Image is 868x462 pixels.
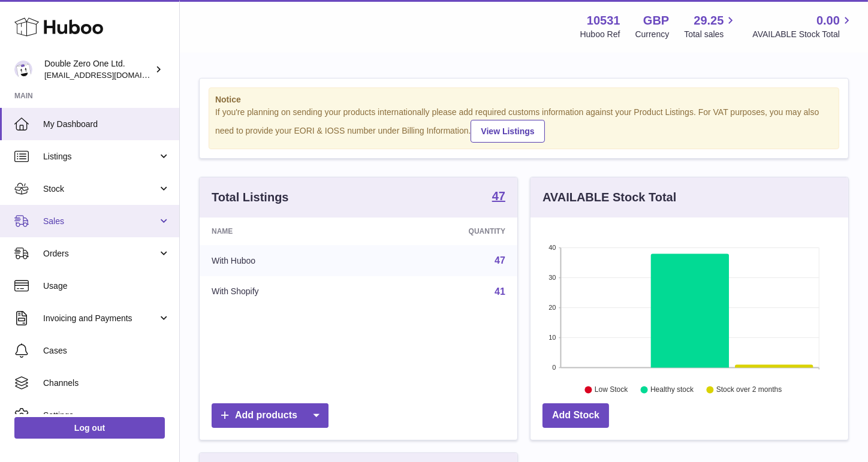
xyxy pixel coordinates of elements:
[542,403,609,428] a: Add Stock
[650,385,694,394] text: Healthy stock
[44,70,176,80] span: [EMAIL_ADDRESS][DOMAIN_NAME]
[716,385,782,394] text: Stock over 2 months
[587,13,620,29] strong: 10531
[643,13,669,29] strong: GBP
[43,410,170,421] span: Settings
[14,417,165,439] a: Log out
[215,107,833,143] div: If you're planning on sending your products internationally please add required customs informati...
[816,13,840,29] span: 0.00
[212,403,328,428] a: Add products
[684,29,737,40] span: Total sales
[43,280,170,292] span: Usage
[595,385,628,394] text: Low Stock
[552,364,556,371] text: 0
[43,248,158,259] span: Orders
[43,345,170,357] span: Cases
[752,13,854,40] a: 0.00 AVAILABLE Stock Total
[43,183,158,195] span: Stock
[44,58,152,81] div: Double Zero One Ltd.
[548,304,556,311] text: 20
[43,313,158,324] span: Invoicing and Payments
[548,334,556,341] text: 10
[200,245,371,276] td: With Huboo
[548,274,556,281] text: 30
[495,255,505,265] a: 47
[471,120,544,143] a: View Listings
[542,189,676,206] h3: AVAILABLE Stock Total
[43,216,158,227] span: Sales
[684,13,737,40] a: 29.25 Total sales
[43,378,170,389] span: Channels
[200,218,371,245] th: Name
[371,218,517,245] th: Quantity
[14,61,32,78] img: hello@001skincare.com
[580,29,620,40] div: Huboo Ref
[495,286,505,297] a: 41
[635,29,670,40] div: Currency
[43,119,170,130] span: My Dashboard
[43,151,158,162] span: Listings
[752,29,854,40] span: AVAILABLE Stock Total
[492,190,505,202] strong: 47
[694,13,724,29] span: 29.25
[492,190,505,204] a: 47
[215,94,833,105] strong: Notice
[200,276,371,307] td: With Shopify
[548,244,556,251] text: 40
[212,189,289,206] h3: Total Listings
